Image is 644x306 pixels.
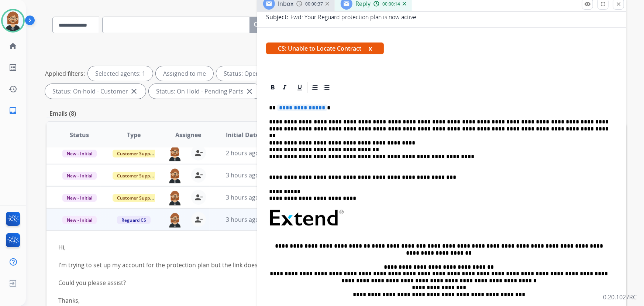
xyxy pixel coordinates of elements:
[62,172,97,180] span: New - Initial
[194,149,203,157] mat-icon: person_remove
[267,82,278,93] div: Bold
[294,82,305,93] div: Underline
[321,82,332,93] div: Bullet List
[117,216,151,224] span: Reguard CS
[194,171,203,180] mat-icon: person_remove
[45,84,146,99] div: Status: On-hold - Customer
[175,130,201,139] span: Assignee
[226,215,259,224] span: 3 hours ago
[113,194,161,202] span: Customer Support
[290,13,416,21] p: Fwd: Your Reguard protection plan is now active
[266,13,288,21] p: Subject:
[305,1,323,7] span: 00:00:37
[127,130,141,139] span: Type
[168,190,182,205] img: agent-avatar
[168,212,182,228] img: agent-avatar
[226,193,259,201] span: 3 hours ago
[62,194,97,202] span: New - Initial
[70,130,89,139] span: Status
[226,149,259,157] span: 2 hours ago
[62,150,97,157] span: New - Initial
[58,278,506,287] div: Could you please assist?
[58,261,506,269] div: I'm trying to set up my account for the protection plan but the link doesn't work. Here is my con...
[600,1,606,7] mat-icon: fullscreen
[194,215,203,224] mat-icon: person_remove
[245,87,254,96] mat-icon: close
[194,193,203,202] mat-icon: person_remove
[226,171,259,179] span: 3 hours ago
[216,66,289,81] div: Status: Open - All
[369,44,372,53] button: x
[382,1,400,7] span: 00:00:14
[309,82,320,93] div: Ordered List
[226,130,259,139] span: Initial Date
[62,216,97,224] span: New - Initial
[615,1,622,7] mat-icon: close
[88,66,153,81] div: Selected agents: 1
[149,84,261,99] div: Status: On Hold - Pending Parts
[8,63,17,72] mat-icon: list_alt
[3,10,23,31] img: avatar
[279,82,290,93] div: Italic
[603,293,637,302] p: 0.20.1027RC
[8,106,17,115] mat-icon: inbox
[8,42,17,51] mat-icon: home
[130,87,138,96] mat-icon: close
[45,69,85,78] p: Applied filters:
[113,172,161,180] span: Customer Support
[58,296,506,305] div: Thanks,
[8,85,17,93] mat-icon: history
[156,66,213,81] div: Assigned to me
[253,21,262,30] mat-icon: search
[266,42,384,54] span: CS: Unable to Locate Contract
[113,150,161,157] span: Customer Support
[168,168,182,183] img: agent-avatar
[168,146,182,161] img: agent-avatar
[584,1,591,7] mat-icon: remove_red_eye
[47,109,79,118] p: Emails (8)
